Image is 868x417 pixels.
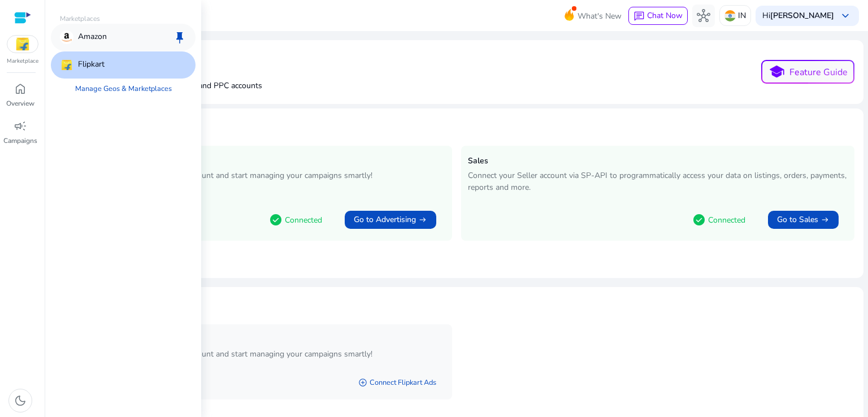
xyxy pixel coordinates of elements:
a: Go to Salesarrow_right_alt [759,206,848,233]
span: school [769,64,785,80]
span: Go to Sales [777,214,818,225]
p: Flipkart [78,58,105,72]
p: Amazon [78,31,107,44]
img: flipkart.svg [7,36,38,53]
span: keyboard_arrow_down [839,9,852,23]
img: flipkart.svg [60,58,73,72]
p: Hi [762,12,834,20]
p: Feature Guide [789,66,848,79]
span: keep [173,31,186,44]
span: check_circle [269,213,283,227]
span: campaign [14,119,27,133]
p: Campaigns [3,136,37,146]
span: hub [697,9,710,23]
h5: Sales [468,157,848,166]
button: Go to Salesarrow_right_alt [768,211,839,229]
p: Connected [708,214,745,226]
span: What's New [578,6,622,26]
p: Marketplace [7,57,38,66]
span: Chat Now [647,10,683,21]
span: dark_mode [14,394,27,407]
p: Connect your Seller account via SP-API to programmatically access your data on listings, orders, ... [468,170,848,193]
img: in.svg [724,10,736,21]
button: Go to Advertisingarrow_right_alt [345,211,436,229]
b: [PERSON_NAME] [770,10,834,21]
p: Connected [285,214,322,226]
span: home [14,82,27,95]
p: IN [738,6,746,25]
p: Marketplaces [51,14,196,24]
img: amazon.svg [60,31,73,44]
span: chat [633,11,645,22]
span: Go to Advertising [354,214,416,225]
h5: Advertising (PPC) [66,335,445,345]
button: hub [692,5,715,27]
p: Enable access to your Advertising account and start managing your campaigns smartly! [66,170,445,181]
button: schoolFeature Guide [761,60,854,84]
span: arrow_right_alt [418,215,427,224]
a: Manage Geos & Marketplaces [66,79,181,99]
a: Go to Advertisingarrow_right_alt [336,206,445,233]
p: Enable access to your Advertising account and start managing your campaigns smartly! [66,348,445,360]
span: add_circle [358,378,367,387]
span: check_circle [692,213,706,227]
a: add_circleConnect Flipkart Ads [349,372,445,393]
button: chatChat Now [628,7,688,25]
span: arrow_right_alt [821,215,830,224]
p: Overview [6,98,34,108]
h5: Advertising (PPC) [66,157,445,166]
